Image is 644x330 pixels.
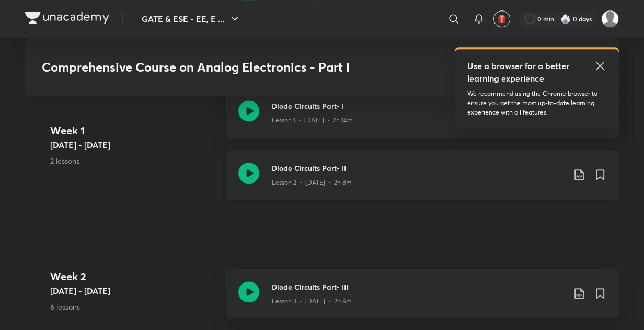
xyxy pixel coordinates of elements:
[497,14,507,24] img: avatar
[42,60,451,75] h3: Comprehensive Course on Analog Electronics - Part I
[272,116,353,125] p: Lesson 1 • [DATE] • 2h 14m
[601,10,619,28] img: Juhi Yaduwanshi
[226,88,619,150] a: Diode Circuits Part- ILesson 1 • [DATE] • 2h 14m
[50,123,217,139] h4: Week 1
[272,163,565,174] h3: Diode Circuits Part- II
[272,178,352,187] p: Lesson 2 • [DATE] • 2h 8m
[467,60,571,85] h5: Use a browser for a better learning experience
[50,139,217,151] h5: [DATE] - [DATE]
[50,269,217,285] h4: Week 2
[272,297,352,306] p: Lesson 3 • [DATE] • 2h 6m
[25,12,109,24] img: Company Logo
[272,281,565,292] h3: Diode Circuits Part- III
[50,285,217,297] h5: [DATE] - [DATE]
[493,10,510,27] button: avatar
[560,14,571,24] img: streak
[135,8,247,29] button: GATE & ESE - EE, E ...
[25,12,109,27] a: Company Logo
[226,150,619,212] a: Diode Circuits Part- IILesson 2 • [DATE] • 2h 8m
[467,89,606,117] p: We recommend using the Chrome browser to ensure you get the most up-to-date learning experience w...
[50,155,217,166] p: 2 lessons
[50,301,217,312] p: 6 lessons
[272,100,565,111] h3: Diode Circuits Part- I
